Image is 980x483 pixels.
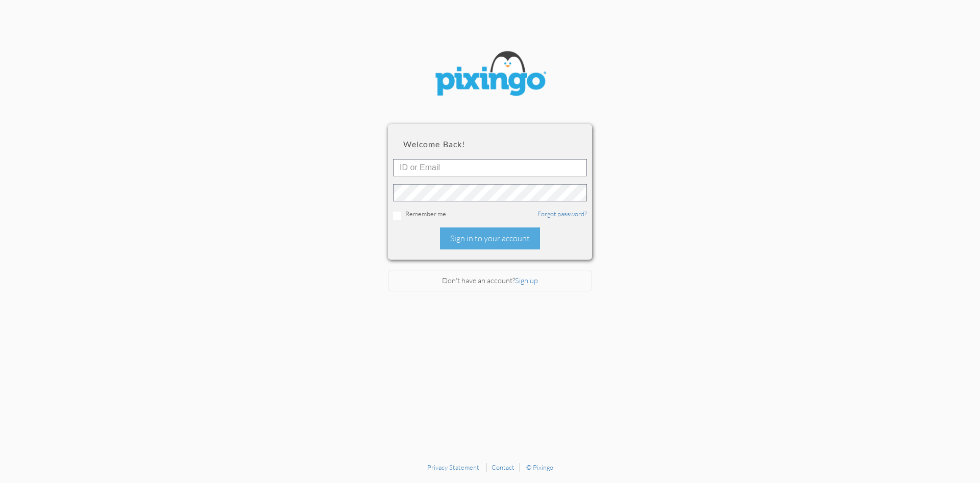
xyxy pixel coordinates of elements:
a: Privacy Statement [427,463,479,471]
div: Sign in to your account [440,227,540,249]
div: Don't have an account? [388,270,592,292]
a: © Pixingo [526,463,553,471]
h2: Welcome back! [403,140,577,149]
a: Sign up [515,276,538,285]
div: Remember me [393,209,587,220]
img: pixingo logo [429,46,551,104]
a: Forgot password? [537,210,587,218]
a: Contact [492,463,514,471]
input: ID or Email [393,159,587,176]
